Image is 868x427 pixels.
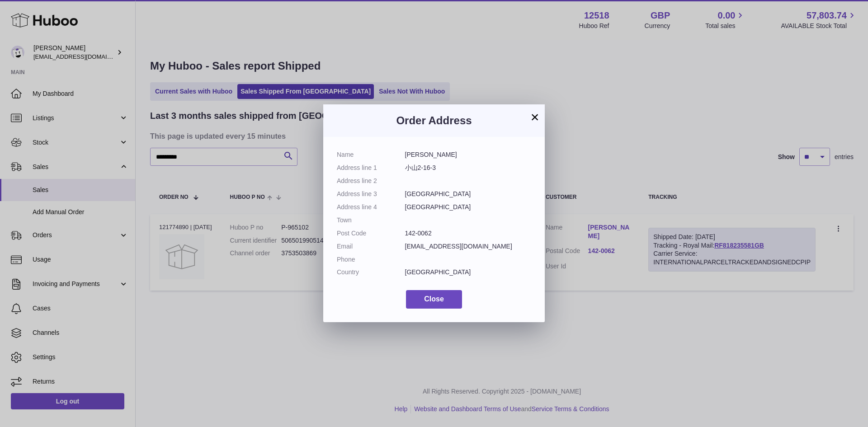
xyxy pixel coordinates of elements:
dt: Name [337,150,405,159]
dt: Address line 1 [337,164,405,172]
dd: [GEOGRAPHIC_DATA] [405,190,532,198]
span: Close [424,295,444,303]
dd: [PERSON_NAME] [405,150,532,159]
dt: Country [337,268,405,277]
dt: Town [337,216,405,225]
dt: Address line 4 [337,203,405,211]
h3: Order Address [337,113,531,128]
dt: Address line 3 [337,190,405,198]
dd: 小山2-16-3 [405,164,532,172]
dt: Address line 2 [337,177,405,185]
dd: ‎ [405,177,532,185]
dd: 142-0062 [405,229,532,238]
dt: Email [337,242,405,251]
dd: [EMAIL_ADDRESS][DOMAIN_NAME] [405,242,532,251]
dt: Post Code [337,229,405,238]
button: Close [406,290,462,309]
dd: [GEOGRAPHIC_DATA] [405,203,532,211]
dt: Phone [337,255,405,264]
button: × [529,112,540,122]
dd: [GEOGRAPHIC_DATA] [405,268,532,277]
